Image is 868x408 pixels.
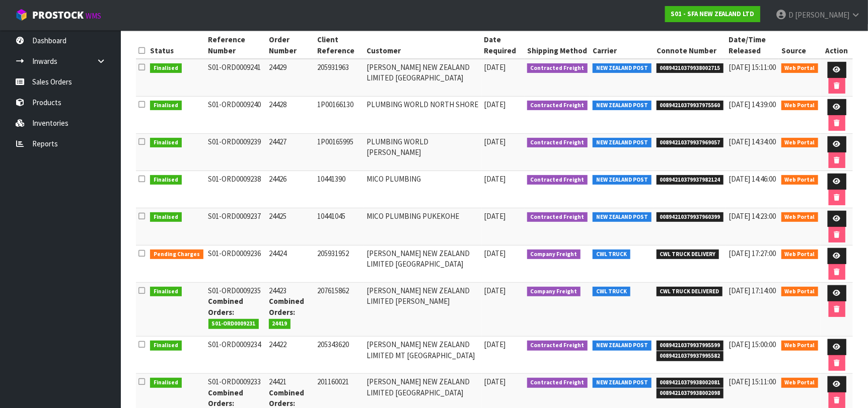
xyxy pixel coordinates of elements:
[150,212,182,222] span: Finalised
[206,171,266,208] td: S01-ORD0009238
[266,134,315,171] td: 24427
[266,32,315,59] th: Order Number
[527,250,581,260] span: Company Freight
[729,211,776,221] span: [DATE] 14:23:00
[527,63,588,73] span: Contracted Freight
[206,246,266,283] td: S01-ORD0009236
[315,283,364,337] td: 207615862
[657,175,724,185] span: 00894210379937982124
[269,388,304,408] strong: Combined Orders:
[269,319,291,329] span: 24419
[266,246,315,283] td: 24424
[208,296,244,316] strong: Combined Orders:
[657,287,723,297] span: CWL TRUCK DELIVERED
[484,174,506,184] span: [DATE]
[781,250,819,260] span: Web Portal
[266,283,315,337] td: 24423
[729,62,776,72] span: [DATE] 15:11:00
[206,208,266,246] td: S01-ORD0009237
[482,32,525,59] th: Date Required
[657,388,724,398] span: 00894210379938002098
[364,283,481,337] td: [PERSON_NAME] NEW ZEALAND LIMITED [PERSON_NAME]
[781,138,819,148] span: Web Portal
[484,137,506,146] span: [DATE]
[150,287,182,297] span: Finalised
[729,377,776,386] span: [DATE] 15:11:00
[527,138,588,148] span: Contracted Freight
[525,32,591,59] th: Shipping Method
[527,287,581,297] span: Company Freight
[206,32,266,59] th: Reference Number
[364,171,481,208] td: MICO PLUMBING
[657,138,724,148] span: 00894210379937969057
[726,32,779,59] th: Date/Time Released
[364,59,481,97] td: [PERSON_NAME] NEW ZEALAND LIMITED [GEOGRAPHIC_DATA]
[484,340,506,349] span: [DATE]
[729,100,776,109] span: [DATE] 14:39:00
[266,97,315,134] td: 24428
[364,134,481,171] td: PLUMBING WORLD [PERSON_NAME]
[86,11,101,21] small: WMS
[269,296,304,316] strong: Combined Orders:
[593,212,652,222] span: NEW ZEALAND POST
[657,212,724,222] span: 00894210379937960399
[781,287,819,297] span: Web Portal
[150,63,182,73] span: Finalised
[590,32,654,59] th: Carrier
[266,59,315,97] td: 24429
[657,341,724,351] span: 00894210379937995599
[788,10,793,20] span: D
[150,175,182,185] span: Finalised
[364,337,481,374] td: [PERSON_NAME] NEW ZEALAND LIMITED MT [GEOGRAPHIC_DATA]
[593,287,630,297] span: CWL TRUCK
[266,208,315,246] td: 24425
[266,171,315,208] td: 24426
[527,212,588,222] span: Contracted Freight
[150,378,182,388] span: Finalised
[206,59,266,97] td: S01-ORD0009241
[484,62,506,72] span: [DATE]
[657,63,724,73] span: 00894210379938002715
[657,250,719,260] span: CWL TRUCK DELIVERY
[148,32,206,59] th: Status
[657,101,724,111] span: 00894210379937975560
[781,101,819,111] span: Web Portal
[593,63,652,73] span: NEW ZEALAND POST
[315,59,364,97] td: 205931963
[484,249,506,258] span: [DATE]
[315,208,364,246] td: 10441045
[364,97,481,134] td: PLUMBING WORLD NORTH SHORE
[593,250,630,260] span: CWL TRUCK
[729,249,776,258] span: [DATE] 17:27:00
[527,101,588,111] span: Contracted Freight
[315,246,364,283] td: 205931952
[206,134,266,171] td: S01-ORD0009239
[150,341,182,351] span: Finalised
[781,378,819,388] span: Web Portal
[150,138,182,148] span: Finalised
[315,32,364,59] th: Client Reference
[779,32,821,59] th: Source
[208,388,244,408] strong: Combined Orders:
[527,341,588,351] span: Contracted Freight
[364,246,481,283] td: [PERSON_NAME] NEW ZEALAND LIMITED [GEOGRAPHIC_DATA]
[206,97,266,134] td: S01-ORD0009240
[206,337,266,374] td: S01-ORD0009234
[671,10,755,18] strong: S01 - SFA NEW ZEALAND LTD
[781,212,819,222] span: Web Portal
[821,32,853,59] th: Action
[781,175,819,185] span: Web Portal
[484,377,506,386] span: [DATE]
[593,175,652,185] span: NEW ZEALAND POST
[593,101,652,111] span: NEW ZEALAND POST
[315,171,364,208] td: 10441390
[657,378,724,388] span: 00894210379938002081
[315,337,364,374] td: 205343620
[32,9,84,22] span: ProStock
[729,286,776,295] span: [DATE] 17:14:00
[593,138,652,148] span: NEW ZEALAND POST
[206,283,266,337] td: S01-ORD0009235
[266,337,315,374] td: 24422
[484,211,506,221] span: [DATE]
[729,137,776,146] span: [DATE] 14:34:00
